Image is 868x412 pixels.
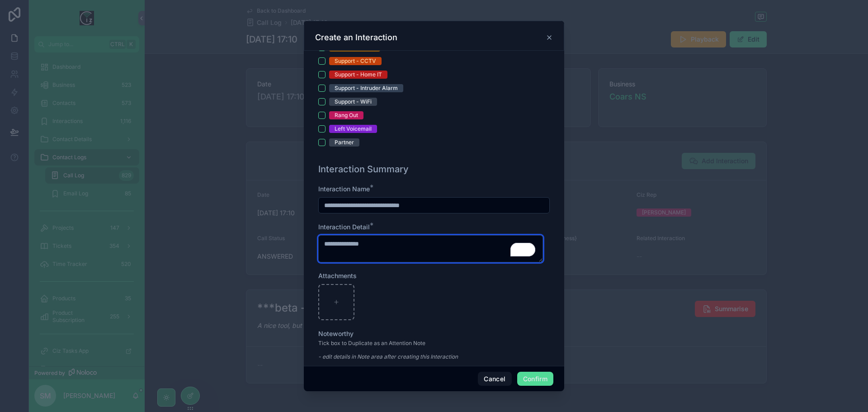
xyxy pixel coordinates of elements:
button: Cancel [478,372,511,386]
p: Tick box to Duplicate as an Attention Note [318,339,458,347]
div: Left Voicemail [335,125,372,133]
div: Support - WiFi [335,98,372,106]
span: Interaction Name [318,185,370,193]
span: Noteworthy [318,330,354,337]
div: Partner [335,138,354,147]
span: Interaction Detail [318,223,370,231]
div: Rang Out [335,111,358,119]
textarea: To enrich screen reader interactions, please activate Accessibility in Grammarly extension settings [318,235,543,262]
h3: Create an Interaction [315,32,397,43]
div: Support - CCTV [335,57,376,65]
h1: Interaction Summary [318,163,409,175]
em: - edit details in Note area after creating this Interaction [318,353,458,360]
span: Attachments [318,272,357,279]
div: Support - Home IT [335,71,382,79]
button: Confirm [517,372,553,386]
div: Support - Intruder Alarm [335,84,398,92]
